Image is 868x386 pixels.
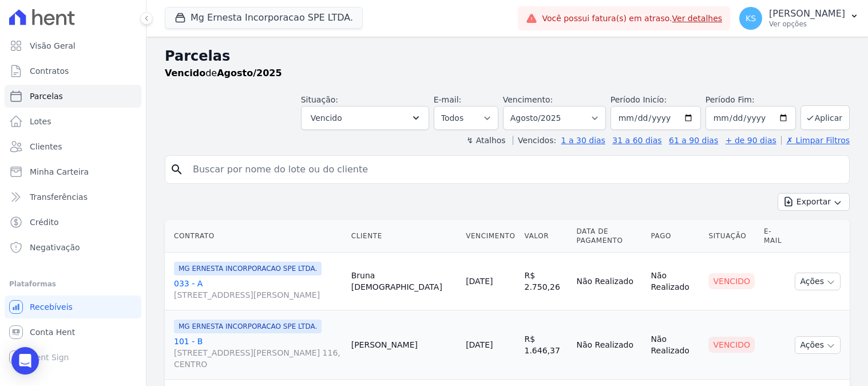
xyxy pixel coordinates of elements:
[769,19,845,29] p: Ver opções
[611,95,667,104] label: Período Inicío:
[5,296,141,318] a: Recebíveis
[30,242,80,253] span: Negativação
[174,320,322,333] span: MG ERNESTA INCORPORACAO SPE LTDA.
[301,95,338,104] label: Situação:
[520,220,572,253] th: Valor
[165,68,205,78] strong: Vencido
[520,310,572,380] td: R$ 1.646,37
[311,111,342,125] span: Vencido
[542,13,722,25] span: Você possui fatura(s) em atraso.
[5,135,141,158] a: Clientes
[800,105,850,130] button: Aplicar
[572,220,646,253] th: Data de Pagamento
[301,106,429,130] button: Vencido
[174,262,322,275] span: MG ERNESTA INCORPORACAO SPE LTDA.
[347,253,461,310] td: Bruna [DEMOGRAPHIC_DATA]
[795,336,841,354] button: Ações
[795,273,841,290] button: Ações
[759,220,790,253] th: E-mail
[165,46,850,66] h2: Parcelas
[466,340,493,349] a: [DATE]
[561,136,605,145] a: 1 a 30 dias
[708,273,755,289] div: Vencido
[165,66,282,80] p: de
[5,85,141,108] a: Parcelas
[669,136,718,145] a: 61 a 90 dias
[30,326,75,338] span: Conta Hent
[9,277,137,291] div: Plataformas
[503,95,553,104] label: Vencimento:
[704,220,759,253] th: Situação
[646,253,704,310] td: Não Realizado
[30,141,62,152] span: Clientes
[174,278,342,301] a: 033 - A[STREET_ADDRESS][PERSON_NAME]
[30,191,88,203] span: Transferências
[217,68,282,78] strong: Agosto/2025
[5,186,141,208] a: Transferências
[5,160,141,183] a: Minha Carteira
[778,193,850,211] button: Exportar
[726,136,776,145] a: + de 90 dias
[5,236,141,259] a: Negativação
[5,60,141,82] a: Contratos
[30,116,51,127] span: Lotes
[572,253,646,310] td: Não Realizado
[174,347,342,370] span: [STREET_ADDRESS][PERSON_NAME] 116, CENTRO
[165,7,363,29] button: Mg Ernesta Incorporacao SPE LTDA.
[165,220,347,253] th: Contrato
[5,211,141,234] a: Crédito
[520,253,572,310] td: R$ 2.750,26
[646,220,704,253] th: Pago
[30,65,69,77] span: Contratos
[434,95,462,104] label: E-mail:
[347,220,461,253] th: Cliente
[672,14,723,23] a: Ver detalhes
[461,220,520,253] th: Vencimento
[5,321,141,344] a: Conta Hent
[466,136,505,145] label: ↯ Atalhos
[30,90,63,102] span: Parcelas
[30,40,76,52] span: Visão Geral
[174,336,342,370] a: 101 - B[STREET_ADDRESS][PERSON_NAME] 116, CENTRO
[5,34,141,57] a: Visão Geral
[746,14,756,22] span: KS
[572,310,646,380] td: Não Realizado
[347,310,461,380] td: [PERSON_NAME]
[30,166,89,178] span: Minha Carteira
[781,136,850,145] a: ✗ Limpar Filtros
[513,136,556,145] label: Vencidos:
[706,94,796,106] label: Período Fim:
[11,347,39,375] div: Open Intercom Messenger
[708,337,755,353] div: Vencido
[612,136,661,145] a: 31 a 60 dias
[5,110,141,133] a: Lotes
[466,277,493,286] a: [DATE]
[30,216,59,228] span: Crédito
[769,8,845,19] p: [PERSON_NAME]
[646,310,704,380] td: Não Realizado
[170,163,184,176] i: search
[174,289,342,301] span: [STREET_ADDRESS][PERSON_NAME]
[186,158,845,181] input: Buscar por nome do lote ou do cliente
[30,301,73,313] span: Recebíveis
[730,2,868,34] button: KS [PERSON_NAME] Ver opções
